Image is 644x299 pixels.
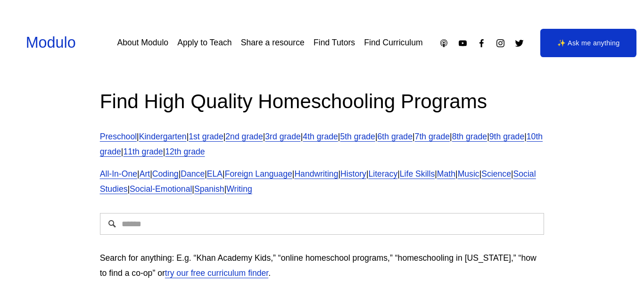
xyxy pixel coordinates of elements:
a: Facebook [477,38,487,48]
a: History [340,169,366,179]
a: Handwriting [294,169,338,179]
a: Share a resource [241,34,305,51]
input: Search [100,213,545,235]
a: Math [437,169,455,179]
p: Search for anything: E.g. “Khan Academy Kids,” “online homeschool programs,” “homeschooling in [U... [100,251,545,281]
a: Social Studies [100,169,536,194]
a: Art [140,169,150,179]
a: 11th grade [123,147,163,156]
a: 1st grade [189,132,223,141]
a: 7th grade [415,132,450,141]
a: try our free curriculum finder [165,268,268,278]
a: Find Tutors [314,34,355,51]
a: Science [481,169,511,179]
a: 9th grade [489,132,524,141]
a: Find Curriculum [364,34,422,51]
a: Literacy [368,169,397,179]
a: Apply to Teach [177,34,231,51]
p: | | | | | | | | | | | | | | | | [100,167,545,197]
a: Coding [152,169,179,179]
a: All-In-One [100,169,137,179]
a: 6th grade [378,132,413,141]
p: | | | | | | | | | | | | | [100,129,545,160]
a: Music [458,169,479,179]
a: Preschool [100,132,137,141]
a: Twitter [514,38,524,48]
a: 4th grade [303,132,338,141]
a: 2nd grade [225,132,263,141]
a: YouTube [458,38,468,48]
a: 12th grade [165,147,205,156]
a: ELA [207,169,223,179]
a: 5th grade [340,132,375,141]
a: Foreign Language [225,169,292,179]
a: Kindergarten [139,132,187,141]
a: Spanish [194,184,224,194]
h2: Find High Quality Homeschooling Programs [100,88,545,114]
a: ✨ Ask me anything [540,29,636,57]
a: Apple Podcasts [439,38,449,48]
a: 10th grade [100,132,543,156]
a: 3rd grade [265,132,300,141]
a: Writing [226,184,252,194]
a: Dance [181,169,205,179]
a: Instagram [495,38,505,48]
a: 8th grade [452,132,487,141]
a: Modulo [26,34,76,51]
a: Life Skills [400,169,435,179]
a: About Modulo [117,34,168,51]
a: Social-Emotional [130,184,192,194]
